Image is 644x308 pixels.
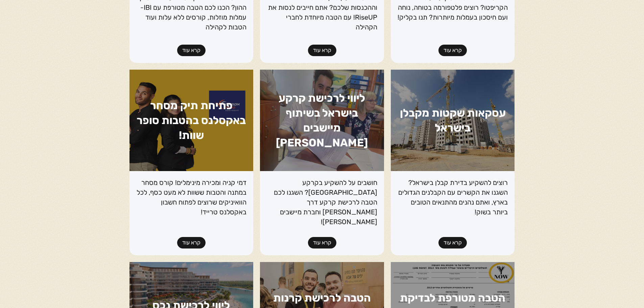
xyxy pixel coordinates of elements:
a: קרא עוד [177,237,206,248]
p: רוצים להשקיע בדירת קבלן בישראל? השגנו את הקשרים עם הקבלנים הגדולים בארץ, ואתם נהנים מהתנאים הטובי... [398,178,508,217]
a: קרא עוד [438,45,467,56]
a: קרא עוד [177,45,206,56]
a: קרא עוד [308,45,336,56]
a: קרא עוד [308,237,336,248]
h1: עסקאות שקטות מקבלן בישראל [391,70,515,171]
h1: ליווי לרכישת קרקע בישראל בשיתוף מיישבים [PERSON_NAME] [260,70,384,171]
h1: פתיחת תיק מסחר באקסלנס בהטבות סופר שוות! [129,70,254,171]
p: חושבים על להשקיע בקרקע [GEOGRAPHIC_DATA]? השגנו לכם הטבה לרכישת קרקע דרך [PERSON_NAME] וחברת מייש... [267,178,377,227]
p: דמי קניה ומכירה מינימלים! קורס מסחר במתנה והטבות ששוות לא מעט כסף, לכל הוואיניקים שרוצים לפתוח חש... [136,178,247,217]
a: קרא עוד [438,237,467,248]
